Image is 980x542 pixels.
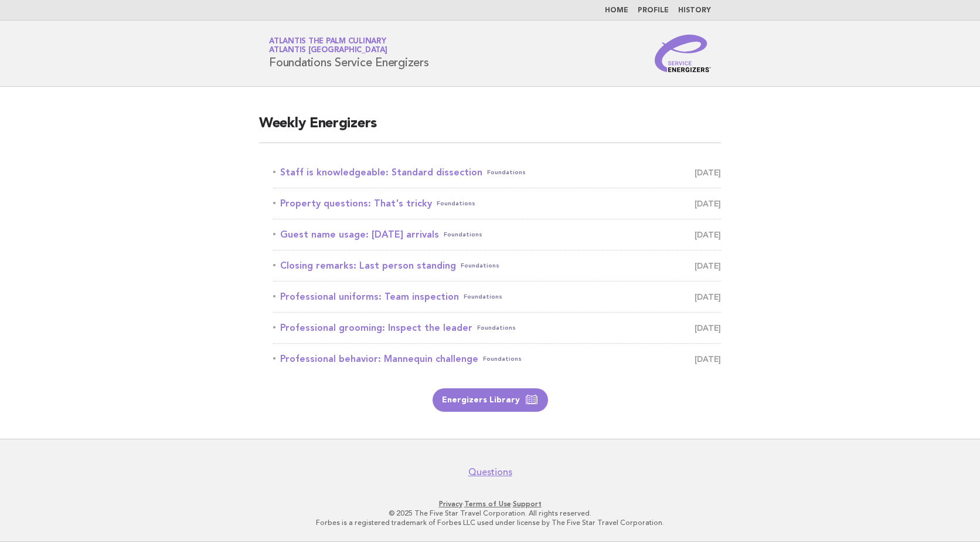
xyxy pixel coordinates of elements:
[678,7,711,14] a: History
[131,518,849,527] p: Forbes is a registered trademark of Forbes LLC used under license by The Five Star Travel Corpora...
[433,388,548,412] a: Energizers Library
[131,509,849,518] p: © 2025 The Five Star Travel Corporation. All rights reserved.
[695,351,721,367] span: [DATE]
[439,500,462,508] a: Privacy
[695,195,721,212] span: [DATE]
[273,258,721,274] a: Closing remarks: Last person standingFoundations [DATE]
[483,351,522,367] span: Foundations
[695,226,721,243] span: [DATE]
[695,164,721,181] span: [DATE]
[269,38,387,54] a: Atlantis The Palm CulinaryAtlantis [GEOGRAPHIC_DATA]
[464,500,511,508] a: Terms of Use
[605,7,628,14] a: Home
[655,35,711,72] img: Service Energizers
[273,289,721,305] a: Professional uniforms: Team inspectionFoundations [DATE]
[273,226,721,243] a: Guest name usage: [DATE] arrivalsFoundations [DATE]
[461,258,499,274] span: Foundations
[468,466,512,478] a: Questions
[269,38,429,69] h1: Foundations Service Energizers
[273,195,721,212] a: Property questions: That's trickyFoundations [DATE]
[444,226,482,243] span: Foundations
[477,320,516,336] span: Foundations
[695,289,721,305] span: [DATE]
[437,195,475,212] span: Foundations
[259,114,721,143] h2: Weekly Energizers
[638,7,669,14] a: Profile
[695,258,721,274] span: [DATE]
[695,320,721,336] span: [DATE]
[131,499,849,509] p: · ·
[487,164,526,181] span: Foundations
[273,351,721,367] a: Professional behavior: Mannequin challengeFoundations [DATE]
[273,164,721,181] a: Staff is knowledgeable: Standard dissectionFoundations [DATE]
[513,500,542,508] a: Support
[273,320,721,336] a: Professional grooming: Inspect the leaderFoundations [DATE]
[269,47,387,55] span: Atlantis [GEOGRAPHIC_DATA]
[464,289,502,305] span: Foundations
